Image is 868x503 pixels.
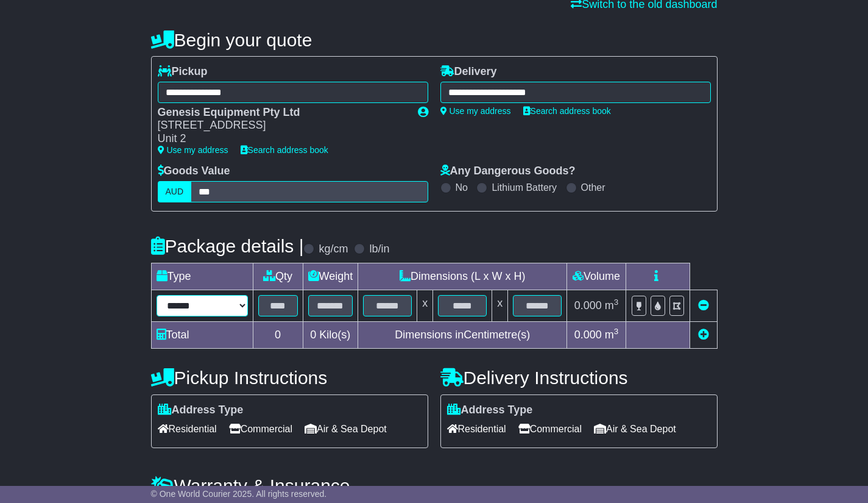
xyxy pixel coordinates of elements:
label: Goods Value [158,165,230,178]
span: Residential [447,419,506,438]
a: Use my address [440,106,511,116]
span: Commercial [229,419,292,438]
span: Air & Sea Depot [305,419,387,438]
span: m [605,299,619,312]
span: 0 [310,329,316,341]
label: lb/in [369,243,389,256]
h4: Package details | [151,236,304,256]
td: Kilo(s) [303,321,358,348]
label: Delivery [440,65,497,79]
td: x [492,290,508,321]
label: Any Dangerous Goods? [440,165,576,178]
a: Remove this item [698,299,709,312]
td: Dimensions in Centimetre(s) [358,321,567,348]
span: 0.000 [574,329,602,341]
label: Pickup [158,65,208,79]
span: 0.000 [574,299,602,312]
td: 0 [253,321,303,348]
span: © One World Courier 2025. All rights reserved. [151,489,327,499]
label: kg/cm [319,243,348,256]
span: Air & Sea Depot [594,419,676,438]
label: Address Type [447,404,533,417]
h4: Delivery Instructions [440,368,718,388]
td: Total [151,321,253,348]
td: Volume [567,263,626,290]
td: Dimensions (L x W x H) [358,263,567,290]
a: Search address book [523,106,611,116]
a: Use my address [158,145,228,155]
div: [STREET_ADDRESS] [158,119,406,132]
sup: 3 [614,298,619,307]
td: x [417,290,433,321]
label: Address Type [158,404,244,417]
label: Lithium Battery [492,182,557,193]
label: Other [581,182,605,193]
div: Unit 2 [158,132,406,146]
label: No [456,182,468,193]
sup: 3 [614,327,619,336]
a: Add new item [698,329,709,341]
h4: Warranty & Insurance [151,476,718,496]
a: Search address book [241,145,328,155]
td: Qty [253,263,303,290]
span: Residential [158,419,217,438]
span: m [605,329,619,341]
span: Commercial [518,419,582,438]
td: Weight [303,263,358,290]
td: Type [151,263,253,290]
div: Genesis Equipment Pty Ltd [158,106,406,120]
h4: Pickup Instructions [151,368,428,388]
h4: Begin your quote [151,30,718,50]
label: AUD [158,181,192,202]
